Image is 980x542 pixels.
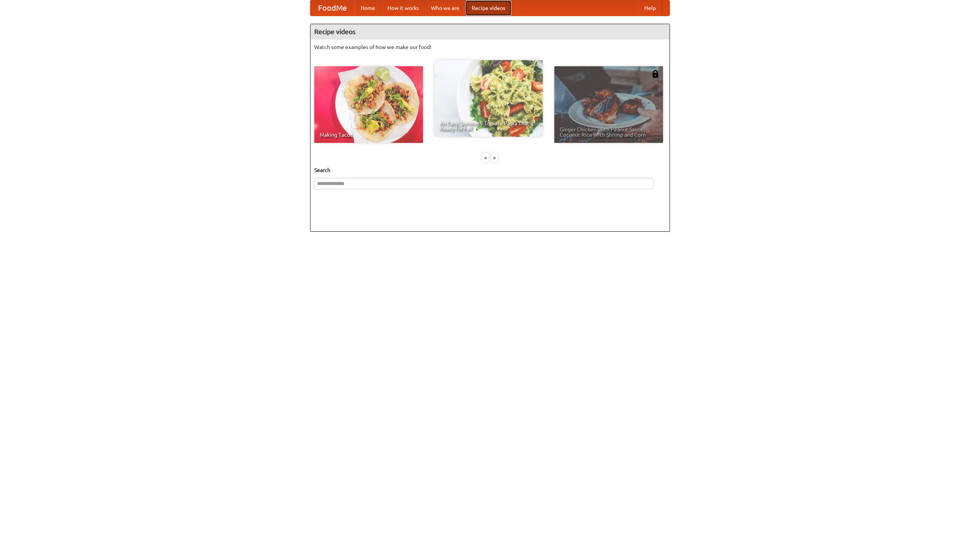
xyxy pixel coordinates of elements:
h4: Recipe videos [310,24,670,39]
img: 483408.png [652,70,659,78]
span: An Easy, Summery Tomato Pasta That's Ready for Fall [439,121,537,131]
a: Making Tacos [314,66,423,143]
span: Making Tacos [320,132,418,138]
a: Who we are [425,0,465,16]
a: An Easy, Summery Tomato Pasta That's Ready for Fall [434,60,543,137]
div: » [491,153,498,162]
h5: Search [314,166,666,174]
a: Home [354,0,381,16]
a: Help [638,0,662,16]
a: How it works [381,0,425,16]
a: FoodMe [310,0,354,16]
div: « [482,153,489,162]
p: Watch some examples of how we make our food! [314,43,666,51]
a: Recipe videos [465,0,511,16]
